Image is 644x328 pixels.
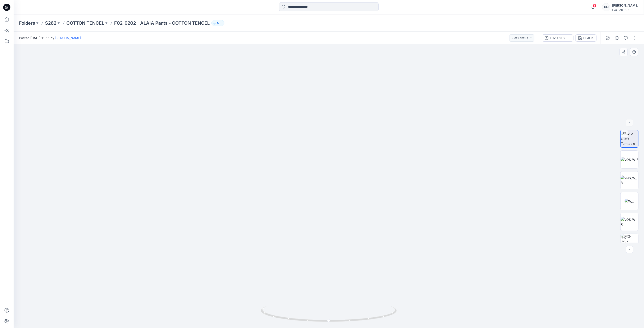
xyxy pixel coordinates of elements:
button: Details [613,34,620,42]
img: BW M Outfit Turntable [621,132,638,146]
div: BLACK [583,36,594,40]
button: 5 [211,20,224,26]
span: Posted [DATE] 11:55 by [19,36,81,40]
img: VQS_W_B [621,176,638,185]
div: Evo LAB SGN [612,8,638,12]
span: 1 [593,4,596,7]
p: 5 [217,21,219,26]
div: HH [602,3,610,11]
div: F02-0202 - ALAIA Pants - COTTON TENCEL [550,36,571,40]
img: VQS_W_R [621,217,638,227]
button: BLACK [575,34,597,42]
img: F02-0202 - ALAIA Pants - COTTON TENCEL BLACK [621,234,638,252]
button: F02-0202 - ALAIA Pants - COTTON TENCEL [542,34,574,42]
a: [PERSON_NAME] [55,36,81,40]
img: W_L [625,199,634,204]
a: S262 [45,20,56,26]
div: [PERSON_NAME] [612,3,638,8]
a: Folders [19,20,35,26]
p: F02-0202 - ALAIA Pants - COTTON TENCEL [114,20,210,26]
img: VQS_W_F [621,157,638,162]
a: COTTON TENCEL [66,20,104,26]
